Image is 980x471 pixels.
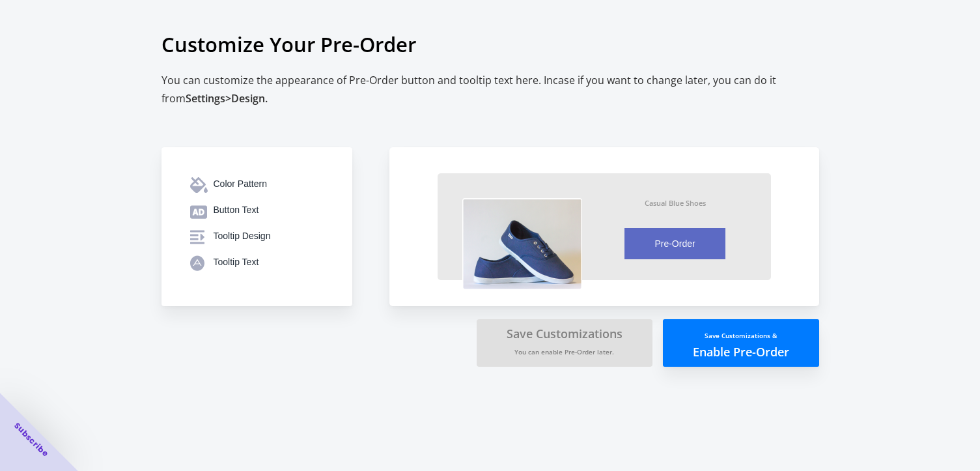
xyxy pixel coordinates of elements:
button: Save CustomizationsYou can enable Pre-Order later. [477,319,652,367]
button: Tooltip Design [180,223,334,249]
h2: You can customize the appearance of Pre-Order button and tooltip text here. Incase if you want to... [161,71,819,108]
div: Color Pattern [214,177,324,190]
button: Color Pattern [180,171,334,197]
button: Pre-Order [624,228,725,259]
small: Save Customizations & [705,331,777,340]
span: Settings > Design. [186,91,268,106]
button: Button Text [180,197,334,223]
img: vzX7clC.png [462,198,582,290]
div: Tooltip Design [214,229,324,242]
small: You can enable Pre-Order later. [514,347,614,356]
span: Subscribe [12,420,51,459]
h1: Customize Your Pre-Order [161,18,819,71]
div: Casual Blue Shoes [645,198,706,208]
button: Tooltip Text [180,249,334,275]
div: Button Text [214,203,324,216]
button: Save Customizations &Enable Pre-Order [663,319,819,367]
div: Tooltip Text [214,255,324,268]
